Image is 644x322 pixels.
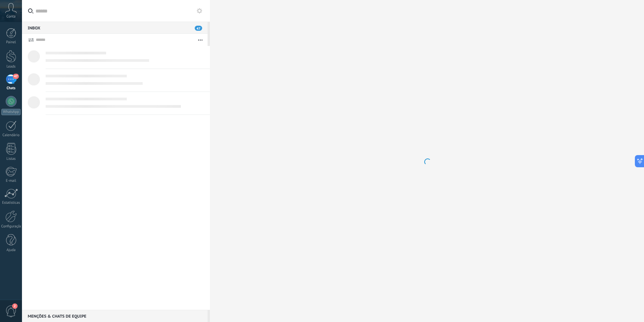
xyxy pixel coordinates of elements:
[1,157,21,161] div: Listas
[13,74,19,79] span: 47
[1,40,21,45] div: Painel
[1,109,21,115] div: WhatsApp
[1,133,21,138] div: Calendário
[12,303,18,309] span: 2
[22,310,208,322] div: Menções & Chats de equipe
[193,34,208,46] button: Mais
[22,22,208,34] div: Inbox
[195,26,202,31] span: 47
[1,179,21,183] div: E-mail
[1,65,21,69] div: Leads
[1,224,21,229] div: Configurações
[1,86,21,91] div: Chats
[1,248,21,252] div: Ajuda
[1,201,21,205] div: Estatísticas
[6,15,16,19] span: Conta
